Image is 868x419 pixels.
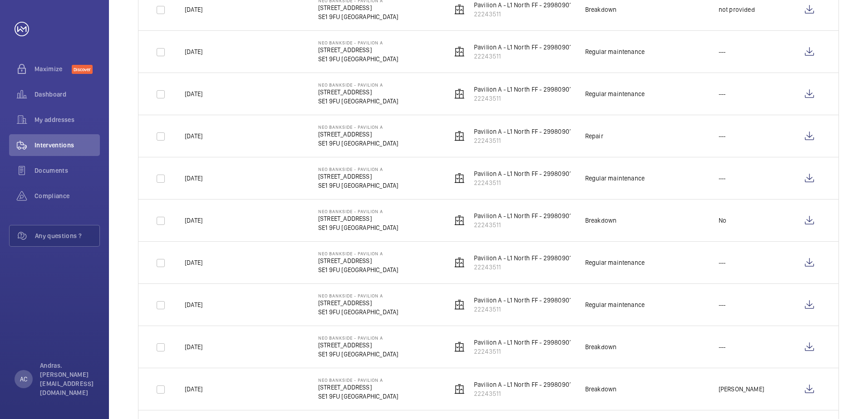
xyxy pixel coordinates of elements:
[454,88,465,99] img: elevator.svg
[719,5,755,14] p: not provided
[185,47,202,56] p: [DATE]
[318,293,399,298] p: Neo Bankside - Pavilion A
[35,191,100,200] span: Compliance
[40,361,94,397] p: Andras. [PERSON_NAME][EMAIL_ADDRESS][DOMAIN_NAME]
[474,296,576,305] p: Pavilion A - L1 North FF - 299809010
[318,124,399,130] p: Neo Bankside - Pavilion A
[585,216,617,225] div: Breakdown
[474,338,576,347] p: Pavilion A - L1 North FF - 299809010
[585,47,645,56] div: Regular maintenance
[35,90,100,99] span: Dashboard
[318,3,399,12] p: [STREET_ADDRESS]
[318,383,399,392] p: [STREET_ADDRESS]
[20,375,27,384] p: AC
[474,127,576,136] p: Pavilion A - L1 North FF - 299809010
[474,169,576,178] p: Pavilion A - L1 North FF - 299809010
[585,5,617,14] div: Breakdown
[185,385,202,394] p: [DATE]
[454,384,465,395] img: elevator.svg
[318,12,399,21] p: SE1 9FU [GEOGRAPHIC_DATA]
[474,43,576,52] p: Pavilion A - L1 North FF - 299809010
[185,89,202,98] p: [DATE]
[185,132,202,141] p: [DATE]
[474,220,576,229] p: 22243511
[719,258,726,267] p: ---
[318,45,399,54] p: [STREET_ADDRESS]
[585,300,645,309] div: Regular maintenance
[585,132,603,141] div: Repair
[585,385,617,394] div: Breakdown
[318,251,399,256] p: Neo Bankside - Pavilion A
[318,139,399,148] p: SE1 9FU [GEOGRAPHIC_DATA]
[719,385,764,394] p: [PERSON_NAME]
[474,178,576,187] p: 22243511
[719,216,726,225] p: No
[185,174,202,183] p: [DATE]
[585,342,617,351] div: Breakdown
[474,10,576,19] p: 22243511
[474,0,576,10] p: Pavilion A - L1 North FF - 299809010
[719,47,726,56] p: ---
[318,377,399,383] p: Neo Bankside - Pavilion A
[454,4,465,15] img: elevator.svg
[318,392,399,401] p: SE1 9FU [GEOGRAPHIC_DATA]
[474,85,576,94] p: Pavilion A - L1 North FF - 299809010
[719,89,726,98] p: ---
[474,389,576,398] p: 22243511
[318,82,399,88] p: Neo Bankside - Pavilion A
[35,64,72,73] span: Maximize
[318,350,399,359] p: SE1 9FU [GEOGRAPHIC_DATA]
[318,256,399,265] p: [STREET_ADDRESS]
[454,173,465,184] img: elevator.svg
[318,181,399,190] p: SE1 9FU [GEOGRAPHIC_DATA]
[719,300,726,309] p: ---
[318,341,399,350] p: [STREET_ADDRESS]
[454,46,465,57] img: elevator.svg
[35,166,100,175] span: Documents
[719,132,726,141] p: ---
[185,300,202,309] p: [DATE]
[72,65,93,74] span: Discover
[719,174,726,183] p: ---
[35,231,99,240] span: Any questions ?
[474,94,576,103] p: 22243511
[474,347,576,356] p: 22243511
[185,342,202,351] p: [DATE]
[318,88,399,97] p: [STREET_ADDRESS]
[719,342,726,351] p: ---
[318,335,399,341] p: Neo Bankside - Pavilion A
[318,130,399,139] p: [STREET_ADDRESS]
[585,174,645,183] div: Regular maintenance
[318,214,399,223] p: [STREET_ADDRESS]
[454,215,465,226] img: elevator.svg
[318,172,399,181] p: [STREET_ADDRESS]
[474,305,576,314] p: 22243511
[474,380,576,389] p: Pavilion A - L1 North FF - 299809010
[318,265,399,274] p: SE1 9FU [GEOGRAPHIC_DATA]
[318,209,399,214] p: Neo Bankside - Pavilion A
[185,5,202,14] p: [DATE]
[474,52,576,61] p: 22243511
[585,89,645,98] div: Regular maintenance
[318,298,399,307] p: [STREET_ADDRESS]
[585,258,645,267] div: Regular maintenance
[318,223,399,232] p: SE1 9FU [GEOGRAPHIC_DATA]
[318,40,399,45] p: Neo Bankside - Pavilion A
[35,141,100,150] span: Interventions
[185,216,202,225] p: [DATE]
[454,341,465,352] img: elevator.svg
[185,258,202,267] p: [DATE]
[318,166,399,172] p: Neo Bankside - Pavilion A
[474,211,576,220] p: Pavilion A - L1 North FF - 299809010
[318,54,399,63] p: SE1 9FU [GEOGRAPHIC_DATA]
[454,131,465,141] img: elevator.svg
[474,253,576,263] p: Pavilion A - L1 North FF - 299809010
[474,263,576,272] p: 22243511
[35,115,100,124] span: My addresses
[454,257,465,268] img: elevator.svg
[318,307,399,317] p: SE1 9FU [GEOGRAPHIC_DATA]
[318,97,399,106] p: SE1 9FU [GEOGRAPHIC_DATA]
[454,299,465,310] img: elevator.svg
[474,136,576,145] p: 22243511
